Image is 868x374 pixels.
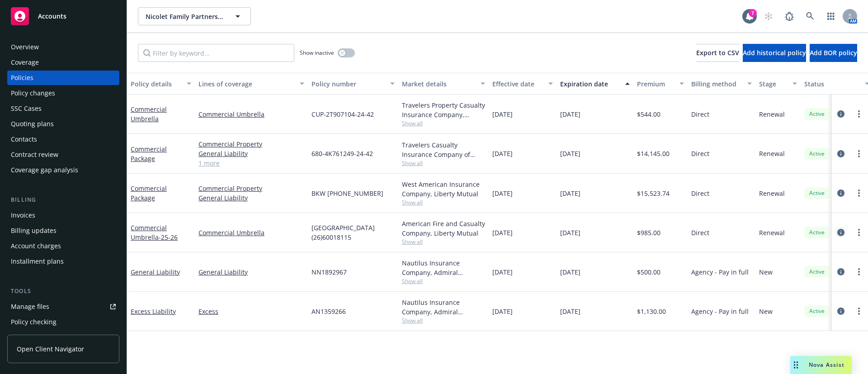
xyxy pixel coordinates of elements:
a: Start snowing [759,7,778,25]
span: Show all [402,199,485,206]
div: Coverage gap analysis [11,163,78,177]
span: $15,523.74 [637,189,670,198]
div: Quoting plans [11,117,54,131]
button: Market details [398,73,489,95]
a: Coverage gap analysis [7,163,119,177]
span: AN1359266 [311,307,346,316]
a: Search [801,7,819,25]
div: Billing updates [11,223,57,238]
button: Effective date [489,73,557,95]
span: [DATE] [492,307,513,316]
button: Premium [633,73,688,95]
span: Active [808,189,826,197]
button: Add historical policy [743,44,806,62]
button: Policy number [308,73,398,95]
span: Agency - Pay in full [691,267,749,277]
a: General Liability [198,193,304,203]
span: [DATE] [492,109,513,119]
a: General Liability [131,268,180,276]
span: Add historical policy [743,48,806,57]
span: Show all [402,317,485,324]
span: [DATE] [492,189,513,198]
span: $14,145.00 [637,149,670,158]
span: [DATE] [492,267,513,277]
div: Installment plans [11,254,64,269]
span: [DATE] [492,149,513,158]
span: Open Client Navigator [17,344,84,354]
a: more [854,109,864,119]
button: Nova Assist [790,356,852,374]
button: Policy details [127,73,195,95]
a: Billing updates [7,223,119,238]
div: Policies [11,71,33,85]
div: Invoices [11,208,35,223]
button: Expiration date [557,73,633,95]
span: [DATE] [560,228,580,237]
div: Stage [759,79,787,89]
a: Quoting plans [7,117,119,131]
div: Policy details [131,79,181,89]
a: Policies [7,71,119,85]
a: more [854,148,864,159]
span: Accounts [38,13,66,20]
a: more [854,306,864,317]
a: Contacts [7,132,119,147]
div: Market details [402,79,475,89]
div: Lines of coverage [198,79,294,89]
span: Renewal [759,109,785,119]
span: $500.00 [637,267,660,277]
span: Active [808,307,826,315]
a: Commercial Property [198,139,304,149]
div: Nautilus Insurance Company, Admiral Insurance Group ([PERSON_NAME] Corporation), [GEOGRAPHIC_DATA] [402,258,485,277]
div: Coverage [11,55,39,70]
a: circleInformation [835,188,846,199]
input: Filter by keyword... [138,44,294,62]
a: Policy changes [7,86,119,100]
span: $1,130.00 [637,307,666,316]
span: NN1892967 [311,267,347,277]
span: [GEOGRAPHIC_DATA](26)60018115 [311,223,395,242]
div: American Fire and Casualty Company, Liberty Mutual [402,219,485,238]
a: Policy checking [7,315,119,329]
a: more [854,188,864,199]
a: Commercial Umbrella [131,105,167,123]
div: Billing method [691,79,742,89]
button: Stage [755,73,801,95]
span: New [759,267,773,277]
a: Excess Liability [131,307,176,316]
span: Show inactive [300,49,334,57]
a: Commercial Umbrella [198,109,304,119]
span: [DATE] [560,189,580,198]
button: Billing method [688,73,755,95]
a: Switch app [822,7,840,25]
div: West American Insurance Company, Liberty Mutual [402,180,485,199]
span: Direct [691,109,709,119]
span: Renewal [759,228,785,237]
div: Billing [7,195,119,204]
span: Show all [402,119,485,127]
a: Overview [7,40,119,54]
span: Nova Assist [809,361,844,369]
span: Show all [402,238,485,246]
a: Coverage [7,55,119,70]
a: Commercial Property [198,184,304,193]
span: Add BOR policy [810,48,857,57]
div: Manage files [11,299,49,314]
div: Account charges [11,239,61,253]
span: Show all [402,159,485,167]
span: [DATE] [560,109,580,119]
a: Invoices [7,208,119,223]
span: Active [808,228,826,237]
div: Contract review [11,147,58,162]
span: New [759,307,773,316]
a: Installment plans [7,254,119,269]
a: circleInformation [835,148,846,159]
span: $985.00 [637,228,660,237]
div: Contacts [11,132,37,147]
a: General Liability [198,267,304,277]
div: Nautilus Insurance Company, Admiral Insurance Group ([PERSON_NAME] Corporation), [GEOGRAPHIC_DATA] [402,298,485,317]
span: [DATE] [560,149,580,158]
span: Active [808,150,826,158]
a: Account charges [7,239,119,253]
div: Policy checking [11,315,57,329]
